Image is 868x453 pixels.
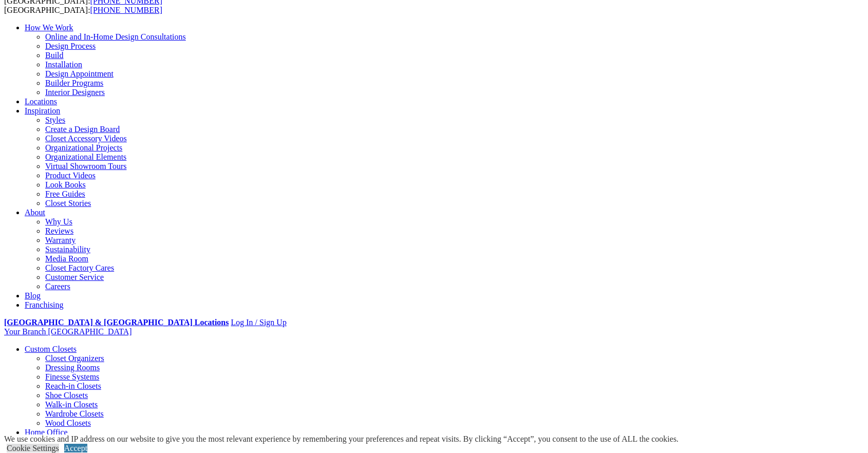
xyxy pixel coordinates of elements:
[45,162,127,171] a: Virtual Showroom Tours
[64,444,87,452] a: Accept
[7,444,59,452] a: Cookie Settings
[45,236,76,244] a: Warranty
[45,245,90,254] a: Sustainability
[45,88,105,97] a: Interior Designers
[45,180,86,189] a: Look Books
[25,23,73,32] a: How We Work
[4,327,132,336] a: Your Branch [GEOGRAPHIC_DATA]
[45,391,88,400] a: Shoe Closets
[25,97,57,106] a: Locations
[25,300,64,309] a: Franchising
[45,419,91,427] a: Wood Closets
[231,318,286,327] a: Log In / Sign Up
[45,400,98,409] a: Walk-in Closets
[45,32,186,41] a: Online and In-Home Design Consultations
[45,282,70,291] a: Careers
[45,153,126,161] a: Organizational Elements
[45,363,100,372] a: Dressing Rooms
[4,327,46,336] span: Your Branch
[4,318,229,327] a: [GEOGRAPHIC_DATA] & [GEOGRAPHIC_DATA] Locations
[25,428,68,437] a: Home Office
[25,345,77,353] a: Custom Closets
[45,60,82,69] a: Installation
[45,42,96,50] a: Design Process
[4,435,678,444] div: We use cookies and IP address on our website to give you the most relevant experience by remember...
[48,327,131,336] span: [GEOGRAPHIC_DATA]
[45,409,104,418] a: Wardrobe Closets
[45,273,104,281] a: Customer Service
[45,199,91,207] a: Closet Stories
[45,354,104,363] a: Closet Organizers
[45,79,103,87] a: Builder Programs
[90,6,162,14] a: [PHONE_NUMBER]
[45,116,65,124] a: Styles
[45,254,88,263] a: Media Room
[25,208,45,217] a: About
[45,382,101,390] a: Reach-in Closets
[45,226,73,235] a: Reviews
[25,291,41,300] a: Blog
[45,51,64,60] a: Build
[45,125,120,134] a: Create a Design Board
[45,69,114,78] a: Design Appointment
[45,171,96,180] a: Product Videos
[45,217,72,226] a: Why Us
[25,106,60,115] a: Inspiration
[45,263,114,272] a: Closet Factory Cares
[45,372,99,381] a: Finesse Systems
[45,134,127,143] a: Closet Accessory Videos
[45,143,122,152] a: Organizational Projects
[45,190,85,198] a: Free Guides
